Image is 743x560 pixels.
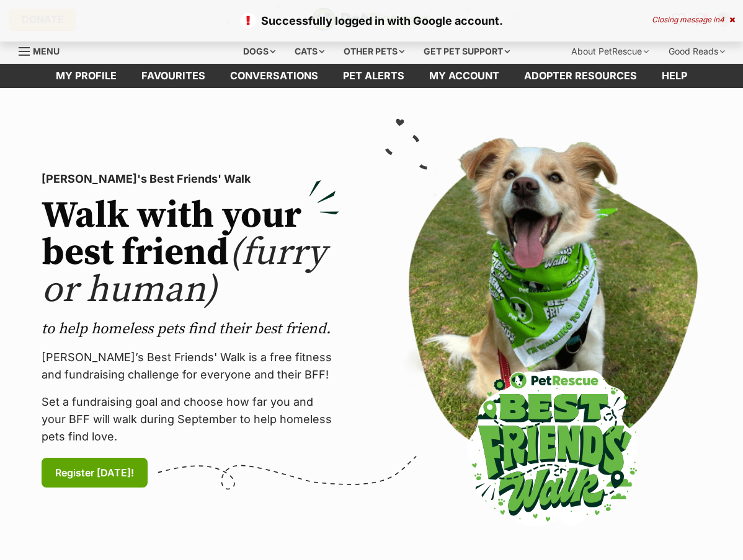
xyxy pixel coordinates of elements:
p: Set a fundraising goal and choose how far you and your BFF will walk during September to help hom... [42,393,339,445]
div: Other pets [335,39,413,64]
a: conversations [218,64,331,88]
p: [PERSON_NAME]’s Best Friends' Walk is a free fitness and fundraising challenge for everyone and t... [42,349,339,383]
a: Register [DATE]! [42,458,148,488]
div: Get pet support [415,39,518,64]
a: Pet alerts [331,64,417,88]
a: My account [417,64,512,88]
a: Adopter resources [512,64,649,88]
a: My profile [43,64,129,88]
p: [PERSON_NAME]'s Best Friends' Walk [42,170,339,188]
div: Good Reads [660,39,734,64]
div: Cats [286,39,333,64]
p: to help homeless pets find their best friend. [42,319,339,339]
span: Register [DATE]! [55,465,134,480]
a: Menu [19,39,68,61]
div: Dogs [234,39,284,64]
h2: Walk with your best friend [42,198,339,309]
span: Menu [33,46,60,56]
span: (furry or human) [42,230,326,313]
a: Help [649,64,700,88]
div: About PetRescue [563,39,657,64]
a: Favourites [129,64,218,88]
